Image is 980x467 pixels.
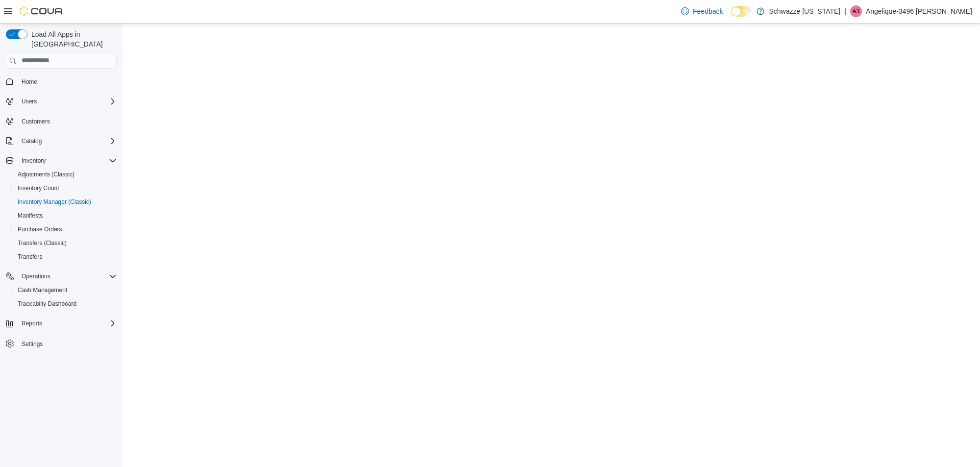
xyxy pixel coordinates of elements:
[2,336,121,350] button: Settings
[18,286,67,294] span: Cash Management
[14,182,117,194] span: Inventory Count
[2,134,121,148] button: Catalog
[10,195,121,209] button: Inventory Manager (Classic)
[18,171,74,178] span: Adjustments (Classic)
[22,137,42,145] span: Catalog
[677,1,727,21] a: Feedback
[18,318,117,329] span: Reports
[18,96,117,107] span: Users
[10,236,121,250] button: Transfers (Classic)
[2,317,121,330] button: Reports
[22,340,43,348] span: Settings
[22,320,42,327] span: Reports
[18,212,43,220] span: Manifests
[18,135,117,147] span: Catalog
[18,253,42,261] span: Transfers
[14,182,63,194] a: Inventory Count
[10,222,121,236] button: Purchase Orders
[18,155,117,167] span: Inventory
[10,209,121,222] button: Manifests
[18,270,117,282] span: Operations
[6,71,117,376] nav: Complex example
[2,114,121,128] button: Customers
[844,5,846,17] p: |
[18,115,117,127] span: Customers
[14,210,117,221] span: Manifests
[20,6,64,16] img: Cova
[10,250,121,264] button: Transfers
[853,5,860,17] span: A3
[14,196,95,208] a: Inventory Manager (Classic)
[22,118,50,125] span: Customers
[14,298,80,310] a: Traceabilty Dashboard
[18,338,47,350] a: Settings
[18,155,49,167] button: Inventory
[18,225,62,233] span: Purchase Orders
[18,96,41,107] button: Users
[14,237,117,249] span: Transfers (Classic)
[850,5,862,17] div: Angelique-3496 Garnand
[22,272,50,280] span: Operations
[731,6,752,17] input: Dark Mode
[22,98,37,105] span: Users
[18,76,41,88] a: Home
[14,251,117,263] span: Transfers
[2,154,121,168] button: Inventory
[10,283,121,297] button: Cash Management
[14,196,117,208] span: Inventory Manager (Classic)
[27,29,117,49] span: Load All Apps in [GEOGRAPHIC_DATA]
[14,210,47,221] a: Manifests
[14,251,46,263] a: Transfers
[866,5,972,17] p: Angelique-3496 [PERSON_NAME]
[14,223,117,235] span: Purchase Orders
[18,198,91,206] span: Inventory Manager (Classic)
[18,239,67,247] span: Transfers (Classic)
[18,75,117,88] span: Home
[2,270,121,283] button: Operations
[18,270,54,282] button: Operations
[18,337,117,349] span: Settings
[10,297,121,311] button: Traceabilty Dashboard
[14,284,117,296] span: Cash Management
[14,298,117,310] span: Traceabilty Dashboard
[2,95,121,108] button: Users
[14,284,71,296] a: Cash Management
[10,181,121,195] button: Inventory Count
[22,78,37,86] span: Home
[18,300,76,308] span: Traceabilty Dashboard
[693,6,723,16] span: Feedback
[14,169,78,180] a: Adjustments (Classic)
[14,169,117,180] span: Adjustments (Classic)
[14,223,66,235] a: Purchase Orders
[14,237,71,249] a: Transfers (Classic)
[18,135,46,147] button: Catalog
[22,157,46,165] span: Inventory
[18,116,54,127] a: Customers
[10,168,121,181] button: Adjustments (Classic)
[2,74,121,89] button: Home
[769,5,841,17] p: Schwazze [US_STATE]
[18,184,59,192] span: Inventory Count
[18,318,46,329] button: Reports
